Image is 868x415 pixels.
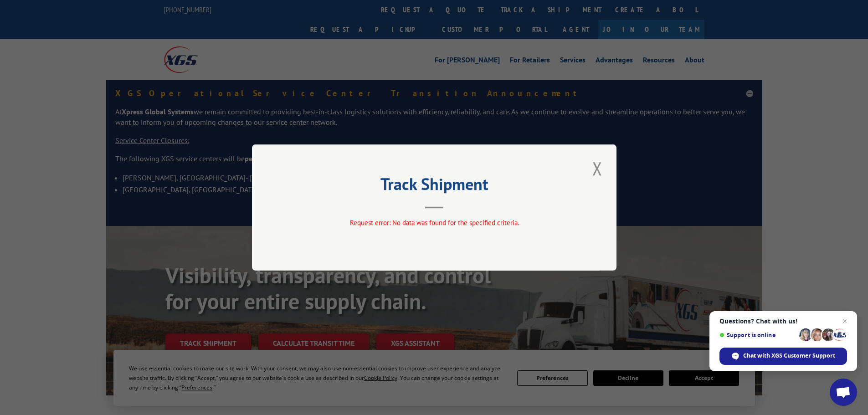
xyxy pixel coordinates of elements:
h2: Track Shipment [298,178,571,195]
span: Chat with XGS Customer Support [719,348,847,365]
span: Support is online [719,332,796,338]
span: Chat with XGS Customer Support [743,352,835,360]
span: Request error: No data was found for the specified criteria. [349,218,519,227]
a: Open chat [830,379,857,406]
button: Close modal [590,156,605,181]
span: Questions? Chat with us! [719,318,847,325]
